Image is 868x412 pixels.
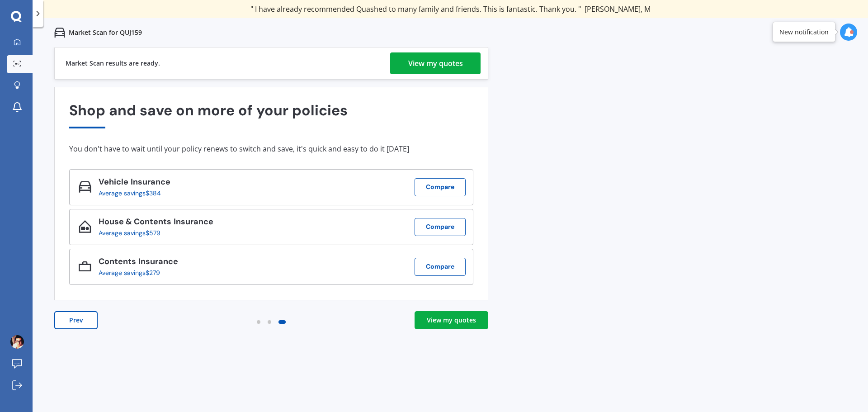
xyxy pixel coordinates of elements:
p: Market Scan for QUJ159 [69,28,142,37]
span: Insurance [128,176,170,187]
div: Average savings $279 [99,269,171,276]
a: View my quotes [415,311,488,329]
img: House & Contents_icon [79,220,91,233]
div: New notification [779,28,829,37]
span: Insurance [171,216,213,227]
div: Average savings $384 [99,189,163,197]
div: View my quotes [427,316,476,325]
div: Vehicle [99,177,170,189]
div: You don't have to wait until your policy renews to switch and save, it's quick and easy to do it ... [69,144,473,153]
button: Prev [54,311,98,329]
a: View my quotes [390,52,481,74]
img: ACg8ocLSjpBg3BfnXmStxTALnss9kwbn7CFWPViY1vW7iIHk8kMrppg=s96-c [10,335,24,349]
button: Compare [415,258,466,276]
div: View my quotes [408,52,463,74]
div: Contents [99,257,178,269]
span: Insurance [136,256,178,267]
button: Compare [415,218,466,236]
div: Shop and save on more of your policies [69,102,473,128]
div: Average savings $579 [99,229,206,237]
img: Vehicle_icon [79,180,91,193]
button: Compare [415,178,466,196]
img: Contents_icon [79,260,91,273]
div: Market Scan results are ready. [66,47,160,79]
div: House & Contents [99,217,213,229]
img: car.f15378c7a67c060ca3f3.svg [54,27,65,38]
